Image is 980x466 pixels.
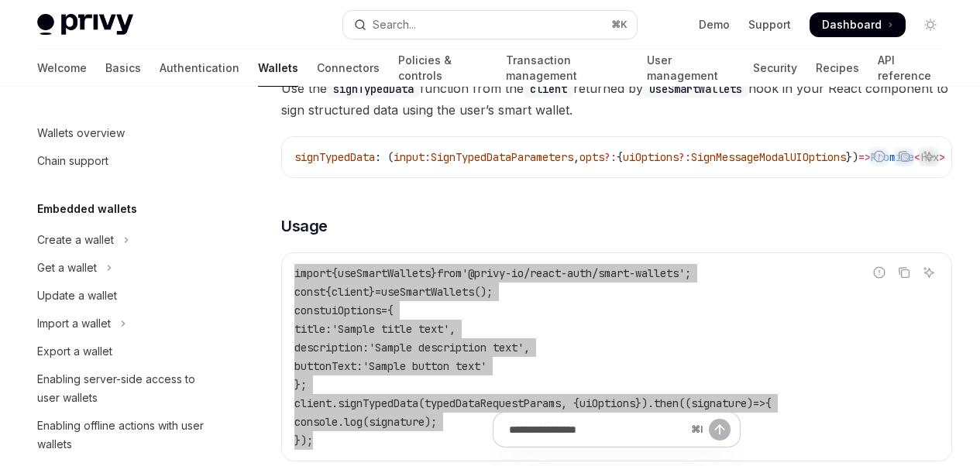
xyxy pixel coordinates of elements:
span: . [332,396,338,410]
span: (( [679,396,691,410]
div: Wallets overview [37,124,125,142]
span: : [425,150,431,164]
span: { [765,396,772,410]
span: '@privy-io/react-auth/smart-wallets' [462,266,685,280]
button: Copy the contents from the code block [894,146,914,166]
span: buttonText: [294,359,363,373]
span: Use the function from the returned by hook in your React component to sign structured data using ... [281,77,952,121]
span: , [449,322,456,336]
span: useSmartWallets [338,266,431,280]
div: Update a wallet [37,286,117,305]
span: = [381,303,387,317]
a: Transaction management [506,50,629,87]
span: uiOptions [579,396,635,410]
a: Update a wallet [25,282,223,310]
span: } [369,285,375,299]
a: Enabling offline actions with user wallets [25,412,223,458]
span: ) [747,396,753,410]
span: 'Sample button text' [363,359,487,373]
span: useSmartWallets [381,285,474,299]
a: Dashboard [810,12,906,37]
span: signTypedData [338,396,418,410]
a: Export a wallet [25,338,223,365]
span: { [325,285,332,299]
span: , [573,150,579,164]
span: import [294,266,332,280]
a: Welcome [37,50,87,87]
img: light logo [37,14,133,36]
span: { [387,303,394,317]
span: client [332,285,369,299]
span: => [753,396,765,410]
button: Copy the contents from the code block [894,262,914,283]
div: Get a wallet [37,259,97,277]
span: typedDataRequestParams [425,396,561,410]
span: const [294,285,325,299]
span: uiOptions [623,150,679,164]
span: , [524,341,530,355]
a: Basics [105,50,141,87]
span: }). [635,396,654,410]
a: Security [753,50,797,87]
button: Report incorrect code [869,262,889,283]
span: = [375,285,381,299]
a: Enabling server-side access to user wallets [25,365,223,412]
span: Dashboard [822,17,882,33]
span: signTypedData [294,150,375,164]
span: signature [691,396,747,410]
span: { [332,266,338,280]
span: ⌘ K [611,19,628,31]
button: Ask AI [919,262,939,283]
a: Policies & controls [398,50,487,87]
div: Import a wallet [37,314,111,333]
span: uiOptions [325,303,381,317]
span: ?: [679,150,691,164]
div: Enabling offline actions with user wallets [37,416,214,454]
code: client [524,81,573,98]
span: Usage [281,215,328,237]
span: > [939,150,945,164]
a: Authentication [160,50,239,87]
a: Connectors [317,50,380,87]
span: SignMessageModalUIOptions [691,150,846,164]
span: Promise [871,150,914,164]
span: , { [561,396,579,410]
h5: Embedded wallets [37,200,137,218]
span: from [437,266,462,280]
button: Toggle Import a wallet section [25,310,223,338]
input: Ask a question... [509,413,685,447]
div: Chain support [37,152,108,170]
a: Support [748,17,791,33]
span: client [294,396,332,410]
div: Export a wallet [37,342,112,361]
span: ( [418,396,425,410]
button: Report incorrect code [869,146,889,166]
span: 'Sample description text' [369,341,524,355]
span: title: [294,322,332,336]
span: < [914,150,920,164]
a: API reference [878,50,943,87]
span: const [294,303,325,317]
span: description: [294,341,369,355]
a: Wallets [258,50,298,87]
div: Search... [373,15,416,34]
span: : ( [375,150,394,164]
span: }) [846,150,858,164]
a: Recipes [816,50,859,87]
button: Send message [709,419,731,440]
span: 'Sample title text' [332,322,449,336]
span: then [654,396,679,410]
span: => [858,150,871,164]
span: }; [294,378,307,392]
button: Open search [343,11,637,39]
span: opts [579,150,604,164]
code: useSmartWallets [643,81,748,98]
a: User management [647,50,734,87]
span: SignTypedDataParameters [431,150,573,164]
span: } [431,266,437,280]
button: Toggle Create a wallet section [25,226,223,254]
span: (); [474,285,493,299]
div: Create a wallet [37,231,114,249]
span: ; [685,266,691,280]
button: Toggle dark mode [918,12,943,37]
